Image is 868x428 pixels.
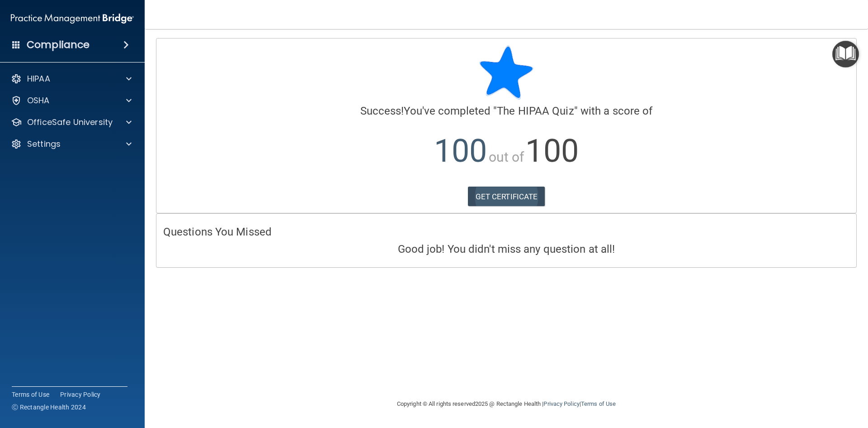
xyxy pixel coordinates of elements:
a: Terms of Use [12,390,49,399]
span: The HIPAA Quiz [497,105,574,117]
a: Settings [11,139,132,149]
a: Privacy Policy [543,400,579,407]
span: Success! [360,105,404,117]
a: Privacy Policy [60,390,101,399]
p: OSHA [27,95,50,106]
h4: You've completed " " with a score of [163,105,849,117]
span: 100 [434,132,487,169]
p: Settings [27,139,61,149]
div: Copyright © All rights reserved 2025 @ Rectangle Health | | [341,390,671,418]
a: OSHA [11,95,132,106]
button: Open Resource Center [832,41,859,67]
span: 100 [525,132,578,169]
a: OfficeSafe University [11,117,132,128]
a: Terms of Use [581,400,616,407]
img: PMB logo [11,10,134,28]
img: blue-star-rounded.9d042014.png [479,45,533,100]
a: HIPAA [11,73,132,84]
span: Ⓒ Rectangle Health 2024 [12,403,86,412]
span: out of [489,149,524,165]
h4: Compliance [27,38,90,51]
h4: Good job! You didn't miss any question at all! [163,243,849,255]
p: HIPAA [27,73,50,84]
h4: Questions You Missed [163,226,849,238]
a: GET CERTIFICATE [468,187,545,207]
p: OfficeSafe University [27,117,113,128]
